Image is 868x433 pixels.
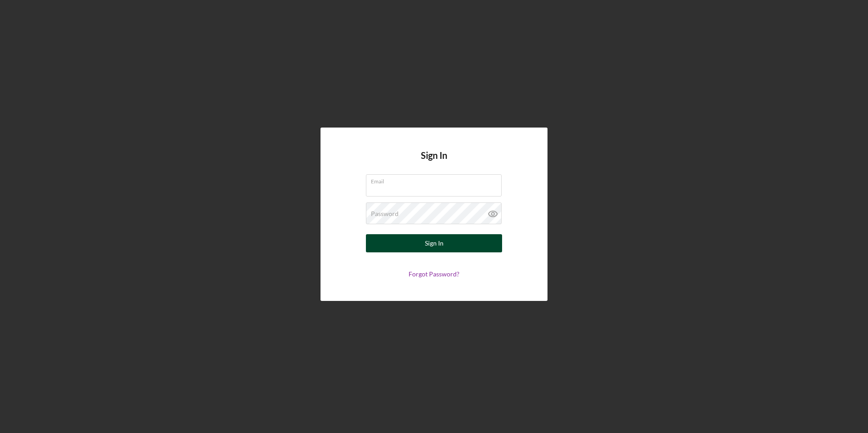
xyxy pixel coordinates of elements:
label: Password [371,210,399,217]
h4: Sign In [421,150,447,174]
label: Email [371,175,502,185]
div: Sign In [425,234,444,252]
button: Sign In [366,234,502,252]
a: Forgot Password? [409,270,459,278]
